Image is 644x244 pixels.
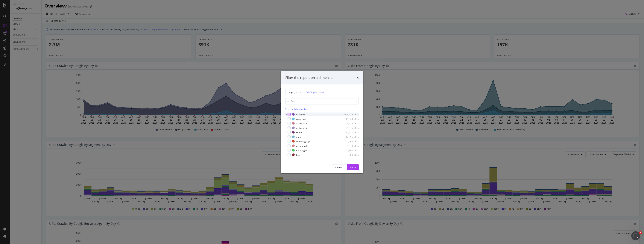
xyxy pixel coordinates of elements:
[296,140,310,143] div: seller-signup
[340,149,359,152] div: 1,360 URLs
[340,153,359,156] div: 300 URLs
[340,140,359,143] div: 5,664 URLs
[340,122,359,125] div: 66,474 URLs
[285,98,359,105] input: Search
[296,131,303,134] div: Home
[285,89,304,95] button: pagetype
[340,113,359,116] div: 696,625 URLs
[296,135,301,138] div: amp
[335,166,342,169] div: Cancel
[296,122,307,125] div: #nomatch
[347,164,359,170] button: Apply
[285,108,359,111] div: Select all data available
[340,131,359,134] div: 22,711 URLs
[296,149,307,152] div: info-pages
[340,135,359,138] div: 12,956 URLs
[296,144,308,147] div: price-guide
[340,126,359,129] div: 65,975 URLs
[296,153,301,156] div: blog
[631,231,640,240] iframe: Intercom live chat
[340,117,359,120] div: 119,524 URLs
[639,231,642,234] span: 1
[306,90,325,94] a: Edit Segmentation
[340,144,359,147] div: 1,549 URLs
[332,164,345,170] button: Cancel
[350,166,356,169] div: Apply
[281,71,363,173] div: modal
[296,126,308,129] div: active-elite
[296,113,305,116] div: category
[288,90,298,93] span: pagetype
[296,117,306,120] div: company
[285,75,335,80] div: Filter the report on a dimension
[356,75,359,80] div: times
